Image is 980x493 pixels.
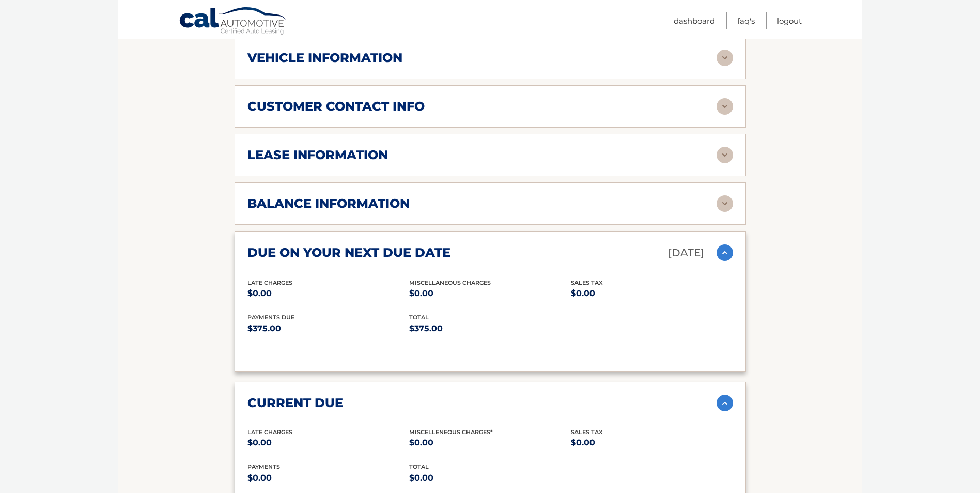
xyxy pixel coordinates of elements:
[717,244,733,261] img: accordion-active.svg
[409,314,429,321] span: total
[247,147,388,163] h2: lease information
[717,147,733,163] img: accordion-rest.svg
[409,463,429,470] span: total
[409,279,491,286] span: Miscellaneous Charges
[668,244,704,262] p: [DATE]
[409,321,571,336] p: $375.00
[717,50,733,66] img: accordion-rest.svg
[409,286,571,301] p: $0.00
[247,395,343,411] h2: current due
[717,98,733,115] img: accordion-rest.svg
[247,245,450,260] h2: due on your next due date
[717,195,733,212] img: accordion-rest.svg
[247,463,280,470] span: payments
[777,12,802,29] a: Logout
[571,436,733,450] p: $0.00
[247,321,409,336] p: $375.00
[247,196,410,211] h2: balance information
[247,50,402,66] h2: vehicle information
[571,286,733,301] p: $0.00
[247,471,409,485] p: $0.00
[409,428,493,436] span: Miscelleneous Charges*
[247,428,292,436] span: Late Charges
[409,436,571,450] p: $0.00
[247,99,425,114] h2: customer contact info
[247,436,409,450] p: $0.00
[674,12,715,29] a: Dashboard
[571,279,603,286] span: Sales Tax
[409,471,571,485] p: $0.00
[247,279,292,286] span: Late Charges
[247,286,409,301] p: $0.00
[737,12,755,29] a: FAQ's
[179,7,287,37] a: Cal Automotive
[717,395,733,411] img: accordion-active.svg
[571,428,603,436] span: Sales Tax
[247,314,294,321] span: Payments Due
